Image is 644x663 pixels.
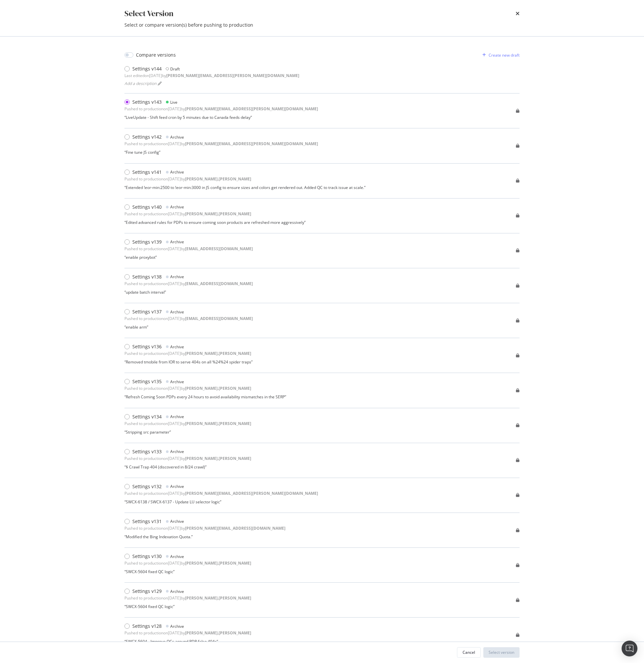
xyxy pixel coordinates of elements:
[170,484,184,489] div: Archive
[170,449,184,454] div: Archive
[124,106,318,112] div: Pushed to production on [DATE] by
[170,414,184,419] div: Archive
[132,308,162,315] div: Settings v137
[124,560,251,566] div: Pushed to production on [DATE] by
[124,324,253,330] div: “ enable arm ”
[124,281,253,286] div: Pushed to production on [DATE] by
[170,554,184,559] div: Archive
[457,647,481,658] button: Cancel
[170,309,184,315] div: Archive
[124,385,251,391] div: Pushed to production on [DATE] by
[170,99,177,105] div: Live
[124,185,365,190] div: “ Extended !eor-min:2500 to !eor-min:3000 in JS config to ensure sizes and colors get rendered ou...
[132,553,162,560] div: Settings v130
[185,246,253,252] b: [EMAIL_ADDRESS][DOMAIN_NAME]
[185,491,318,496] b: [PERSON_NAME][EMAIL_ADDRESS][PERSON_NAME][DOMAIN_NAME]
[170,239,184,245] div: Archive
[132,99,162,105] div: Settings v143
[185,351,251,356] b: [PERSON_NAME].[PERSON_NAME]
[170,134,184,140] div: Archive
[132,483,162,490] div: Settings v132
[124,22,520,28] div: Select or compare version(s) before pushing to production
[483,647,520,658] button: Select version
[170,379,184,385] div: Archive
[185,141,318,146] b: [PERSON_NAME][EMAIL_ADDRESS][PERSON_NAME][DOMAIN_NAME]
[185,106,318,112] b: [PERSON_NAME][EMAIL_ADDRESS][PERSON_NAME][DOMAIN_NAME]
[170,518,184,524] div: Archive
[463,650,475,655] div: Cancel
[124,464,251,470] div: “ $ Crawl Trap 404 (discovered in 8/24 crawl) ”
[185,595,251,601] b: [PERSON_NAME].[PERSON_NAME]
[132,448,162,455] div: Settings v133
[124,220,306,225] div: “ Edited advanced rules for PDPs to ensure coming soon products are refreshed more aggressively ”
[170,66,180,72] div: Draft
[124,176,251,182] div: Pushed to production on [DATE] by
[124,115,318,120] div: “ LiveUpdate - Shift feed cron by 5 minutes due to Canada feeds delay ”
[124,211,251,217] div: Pushed to production on [DATE] by
[489,650,514,655] div: Select version
[124,149,318,155] div: “ Fine tune JS config ”
[170,204,184,210] div: Archive
[124,359,253,365] div: “ Removed tmobile from IOR to serve 404s on all %24%24 spider traps ”
[124,534,285,540] div: “ Modified the Bing Indexation Quota. ”
[124,499,318,505] div: “ SWCX-6138 / SWCX-6137 - Update LU selector logic ”
[124,81,156,86] span: Add a description
[124,429,251,435] div: “ Stripping src parameter ”
[124,604,251,609] div: “ SWCX-5604 fixed QC logic ”
[124,595,251,601] div: Pushed to production on [DATE] by
[185,211,251,217] b: [PERSON_NAME].[PERSON_NAME]
[124,289,253,295] div: “ update batch interval ”
[124,141,318,146] div: Pushed to production on [DATE] by
[124,630,251,636] div: Pushed to production on [DATE] by
[132,378,162,385] div: Settings v135
[124,491,318,496] div: Pushed to production on [DATE] by
[185,560,251,566] b: [PERSON_NAME].[PERSON_NAME]
[132,204,162,210] div: Settings v140
[124,639,251,644] div: “ SWCX-5604 - Improve QCs around PDP false 404s ”
[132,169,162,175] div: Settings v141
[124,246,253,252] div: Pushed to production on [DATE] by
[132,66,162,72] div: Settings v144
[185,456,251,461] b: [PERSON_NAME].[PERSON_NAME]
[185,281,253,286] b: [EMAIL_ADDRESS][DOMAIN_NAME]
[124,456,251,461] div: Pushed to production on [DATE] by
[622,641,637,656] div: Open Intercom Messenger
[170,589,184,594] div: Archive
[170,274,184,279] div: Archive
[124,351,251,356] div: Pushed to production on [DATE] by
[489,52,520,58] div: Create new draft
[132,413,162,420] div: Settings v134
[124,254,253,260] div: “ enable proxybot ”
[516,8,520,19] div: times
[185,421,251,426] b: [PERSON_NAME].[PERSON_NAME]
[124,8,174,19] div: Select Version
[166,73,299,78] b: [PERSON_NAME][EMAIL_ADDRESS][PERSON_NAME][DOMAIN_NAME]
[480,50,520,60] button: Create new draft
[185,316,253,321] b: [EMAIL_ADDRESS][DOMAIN_NAME]
[185,176,251,182] b: [PERSON_NAME].[PERSON_NAME]
[124,73,299,78] div: Last edited on [DATE] by
[132,588,162,595] div: Settings v129
[170,623,184,629] div: Archive
[124,421,251,426] div: Pushed to production on [DATE] by
[132,343,162,350] div: Settings v136
[136,52,176,58] div: Compare versions
[185,525,285,531] b: [PERSON_NAME][EMAIL_ADDRESS][DOMAIN_NAME]
[124,525,285,531] div: Pushed to production on [DATE] by
[132,134,162,140] div: Settings v142
[132,239,162,245] div: Settings v139
[132,274,162,280] div: Settings v138
[185,630,251,636] b: [PERSON_NAME].[PERSON_NAME]
[132,518,162,525] div: Settings v131
[170,169,184,175] div: Archive
[170,344,184,350] div: Archive
[185,385,251,391] b: [PERSON_NAME].[PERSON_NAME]
[124,316,253,321] div: Pushed to production on [DATE] by
[124,569,251,574] div: “ SWCX-5604 fixed QC logic ”
[132,623,162,629] div: Settings v128
[124,394,286,400] div: “ Refresh Coming Soon PDPs every 24 hours to avoid availability mismatches in the SERP ”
